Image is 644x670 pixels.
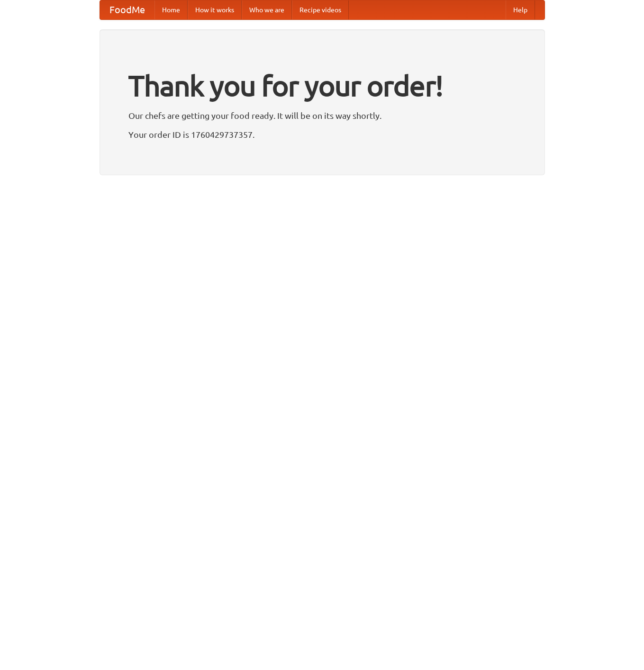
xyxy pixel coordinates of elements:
a: Home [154,0,188,19]
a: How it works [188,0,242,19]
a: FoodMe [100,0,154,19]
p: Your order ID is 1760429737357. [128,127,516,142]
h1: Thank you for your order! [128,63,516,108]
p: Our chefs are getting your food ready. It will be on its way shortly. [128,108,516,123]
a: Who we are [242,0,292,19]
a: Help [506,0,535,19]
a: Recipe videos [292,0,349,19]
